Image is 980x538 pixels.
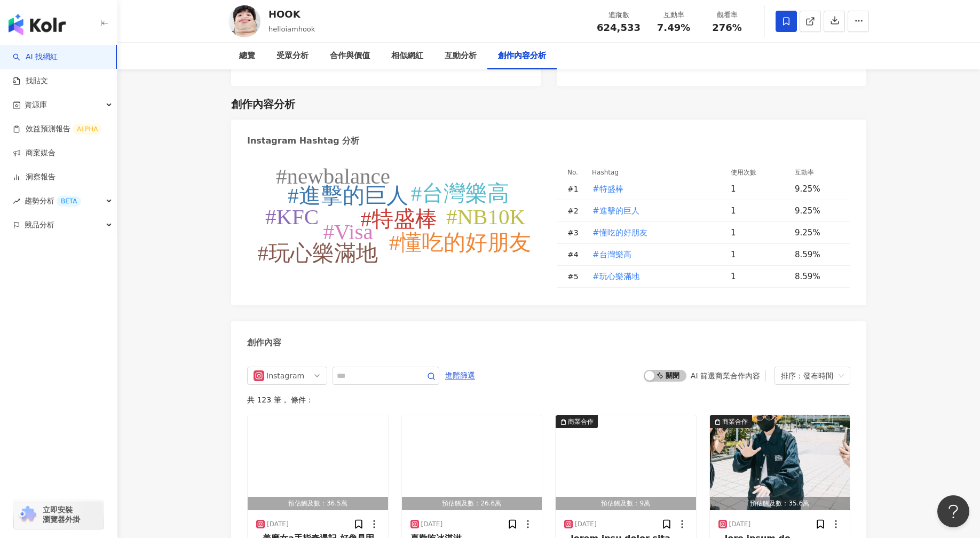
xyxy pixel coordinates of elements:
[567,205,583,217] div: # 2
[445,367,475,384] span: 進階篩選
[597,10,641,20] div: 追蹤數
[421,520,443,529] div: [DATE]
[583,200,722,222] td: #進擊的巨人
[288,183,408,208] tspan: #進擊的巨人
[411,181,510,205] tspan: #台灣樂高
[592,183,623,195] span: #特盛棒
[795,271,840,282] div: 8.59%
[445,367,476,384] button: 進階篩選
[786,222,850,244] td: 9.25%
[247,135,359,147] div: Instagram Hashtag 分析
[786,167,850,178] th: 互動率
[9,14,66,35] img: logo
[786,266,850,288] td: 8.59%
[25,189,81,213] span: 趨勢分析
[267,520,289,529] div: [DATE]
[729,520,751,529] div: [DATE]
[583,222,722,244] td: #懂吃的好朋友
[795,227,840,239] div: 9.25%
[710,415,850,510] img: post-image
[707,10,747,20] div: 觀看率
[402,415,542,510] img: post-image
[13,148,56,159] a: 商案媒合
[795,249,840,260] div: 8.59%
[795,205,840,217] div: 9.25%
[257,241,378,265] tspan: #玩心樂滿地
[248,415,388,510] button: 預估觸及數：36.5萬
[360,207,437,231] tspan: #特盛棒
[592,266,640,287] button: #玩心樂滿地
[402,497,542,510] div: 預估觸及數：26.6萬
[25,93,47,117] span: 資源庫
[731,249,786,260] div: 1
[389,230,532,255] tspan: #懂吃的好朋友
[556,415,696,510] img: post-image
[583,244,722,266] td: #台灣樂高
[731,227,786,239] div: 1
[786,178,850,200] td: 9.25%
[592,222,648,243] button: #懂吃的好朋友
[653,10,694,20] div: 互動率
[498,50,546,62] div: 創作內容分析
[786,200,850,222] td: 9.25%
[722,167,786,178] th: 使用次數
[795,183,840,195] div: 9.25%
[323,219,373,244] tspan: #Visa
[710,497,850,510] div: 預估觸及數：35.6萬
[445,50,477,62] div: 互動分析
[691,371,760,380] div: AI 篩選商業合作內容
[567,227,583,239] div: # 3
[583,178,722,200] td: #特盛棒
[597,22,641,33] span: 624,533
[391,50,423,62] div: 相似網紅
[592,244,632,265] button: #台灣樂高
[402,415,542,510] button: 預估觸及數：26.6萬
[239,50,255,62] div: 總覽
[583,167,722,178] th: Hashtag
[25,213,54,237] span: 競品分析
[592,227,647,239] span: #懂吃的好朋友
[592,205,639,217] span: #進擊的巨人
[567,271,583,282] div: # 5
[557,167,583,178] th: No.
[567,183,583,195] div: # 1
[731,183,786,195] div: 1
[248,415,388,510] img: post-image
[265,204,319,229] tspan: #KFC
[268,25,315,33] span: helloiamhook
[781,367,834,384] div: 排序：發布時間
[592,249,631,260] span: #台灣樂高
[228,5,260,37] img: KOL Avatar
[13,197,20,205] span: rise
[268,7,315,21] div: HOOK
[556,415,696,510] button: 商業合作預估觸及數：9萬
[731,205,786,217] div: 1
[568,416,594,427] div: 商業合作
[266,367,301,384] div: Instagram
[17,506,38,523] img: chrome extension
[13,172,56,183] a: 洞察報告
[592,200,640,221] button: #進擊的巨人
[937,495,969,527] iframe: Help Scout Beacon - Open
[657,22,690,33] span: 7.49%
[712,22,742,33] span: 276%
[786,244,850,266] td: 8.59%
[248,497,388,510] div: 預估觸及數：36.5萬
[722,416,748,427] div: 商業合作
[592,178,624,200] button: #特盛棒
[567,249,583,260] div: # 4
[276,50,309,62] div: 受眾分析
[446,204,525,229] tspan: #NB10K
[583,266,722,288] td: #玩心樂滿地
[592,271,639,282] span: #玩心樂滿地
[731,271,786,282] div: 1
[247,395,850,404] div: 共 123 筆 ， 條件：
[13,124,102,134] a: 效益預測報告ALPHA
[556,497,696,510] div: 預估觸及數：9萬
[14,500,104,529] a: chrome extension立即安裝 瀏覽器外掛
[57,196,81,207] div: BETA
[575,520,597,529] div: [DATE]
[13,52,58,62] a: searchAI 找網紅
[231,97,295,112] div: 創作內容分析
[13,76,48,86] a: 找貼文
